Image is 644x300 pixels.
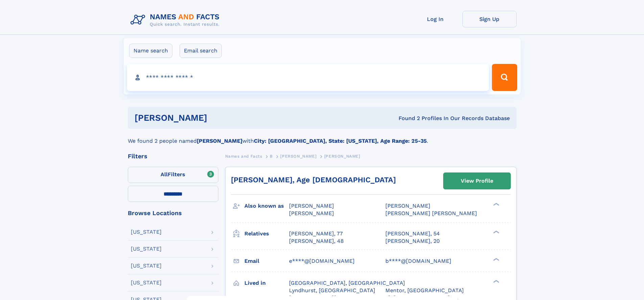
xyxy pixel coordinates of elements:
[161,171,168,178] span: All
[385,230,440,237] a: [PERSON_NAME], 54
[197,138,242,144] b: [PERSON_NAME]
[385,287,464,294] span: Mentor, [GEOGRAPHIC_DATA]
[444,173,510,189] a: View Profile
[127,64,489,91] input: search input
[289,210,334,216] span: [PERSON_NAME]
[128,153,218,159] div: Filters
[492,257,500,261] div: ❯
[244,277,289,289] h3: Lived in
[254,138,427,144] b: City: [GEOGRAPHIC_DATA], State: [US_STATE], Age Range: 25-35
[128,210,218,216] div: Browse Locations
[180,44,222,58] label: Email search
[289,280,405,286] span: [GEOGRAPHIC_DATA], [GEOGRAPHIC_DATA]
[492,230,500,234] div: ❯
[289,230,343,237] a: [PERSON_NAME], 77
[129,44,172,58] label: Name search
[289,203,334,209] span: [PERSON_NAME]
[128,167,218,183] label: Filters
[289,237,344,245] a: [PERSON_NAME], 48
[128,11,225,29] img: Logo Names and Facts
[385,203,430,209] span: [PERSON_NAME]
[492,202,500,207] div: ❯
[289,287,375,294] span: Lyndhurst, [GEOGRAPHIC_DATA]
[131,280,162,285] div: [US_STATE]
[244,228,289,239] h3: Relatives
[385,210,477,216] span: [PERSON_NAME] [PERSON_NAME]
[231,176,396,184] a: [PERSON_NAME], Age [DEMOGRAPHIC_DATA]
[280,154,316,159] span: [PERSON_NAME]
[492,279,500,283] div: ❯
[280,152,316,160] a: [PERSON_NAME]
[131,246,162,252] div: [US_STATE]
[385,237,440,245] a: [PERSON_NAME], 20
[324,154,360,159] span: [PERSON_NAME]
[135,114,303,122] h1: [PERSON_NAME]
[408,11,462,27] a: Log In
[492,64,517,91] button: Search Button
[128,129,517,145] div: We found 2 people named with .
[462,11,517,27] a: Sign Up
[461,173,493,189] div: View Profile
[131,263,162,269] div: [US_STATE]
[225,152,262,160] a: Names and Facts
[303,115,510,122] div: Found 2 Profiles In Our Records Database
[244,200,289,212] h3: Also known as
[131,229,162,235] div: [US_STATE]
[244,255,289,267] h3: Email
[270,152,273,160] a: B
[270,154,273,159] span: B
